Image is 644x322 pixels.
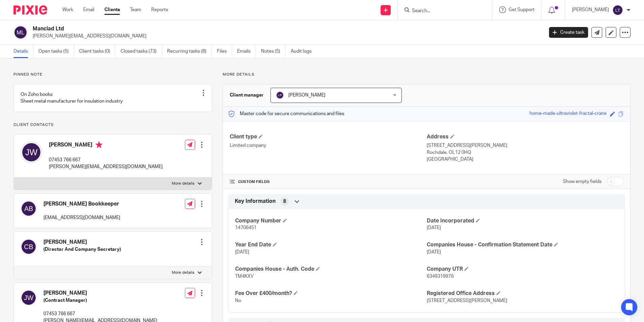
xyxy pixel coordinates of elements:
a: Details [13,45,33,58]
h2: Manclad Ltd [33,25,438,32]
p: Client contacts [13,122,212,128]
span: Key Information [235,198,276,205]
a: Reports [151,6,168,13]
h4: [PERSON_NAME] [43,290,157,297]
span: [DATE] [427,225,441,230]
span: 6349319976 [427,274,454,279]
h4: Company UTR [427,266,618,273]
img: svg%3E [21,141,42,163]
img: svg%3E [13,25,28,39]
label: Show empty fields [563,178,602,185]
p: More details [172,270,194,275]
span: Get Support [509,7,535,12]
a: Team [130,6,141,13]
img: svg%3E [612,5,623,16]
h4: Company Number [235,217,426,224]
i: Primary [96,141,102,148]
p: Rochdale, OL12 0HQ [427,149,623,156]
div: home-made-ultraviolet-fractal-crane [529,110,607,118]
h4: Address [427,133,623,140]
h4: Companies House - Confirmation Statement Date [427,241,618,248]
p: 07453 766 667 [49,157,163,163]
p: [GEOGRAPHIC_DATA] [427,156,623,163]
h4: [PERSON_NAME] [49,141,163,150]
span: No [235,298,241,303]
img: Pixie [13,5,47,15]
p: Limited company [230,142,426,149]
p: More details [172,181,194,186]
h5: (Director And Company Secretary) [43,246,121,253]
p: Master code for secure communications and files [228,110,344,117]
a: Create task [549,27,588,38]
a: Clients [104,6,120,13]
h4: [PERSON_NAME] Bookkeeper [43,200,120,208]
h3: Client manager [230,92,264,99]
a: Recurring tasks (8) [167,45,212,58]
h4: [PERSON_NAME] [43,239,121,246]
p: [PERSON_NAME][EMAIL_ADDRESS][DOMAIN_NAME] [49,163,163,170]
img: svg%3E [21,239,37,255]
p: [PERSON_NAME] [572,6,609,13]
img: svg%3E [276,91,284,99]
a: Emails [237,45,256,58]
span: [DATE] [235,250,249,254]
a: Client tasks (0) [79,45,116,58]
p: [EMAIL_ADDRESS][DOMAIN_NAME] [43,214,120,221]
p: [STREET_ADDRESS][PERSON_NAME] [427,142,623,149]
input: Search [411,8,472,14]
span: TM4KXV [235,274,254,279]
h5: (Contract Manager) [43,297,157,304]
a: Closed tasks (73) [121,45,162,58]
a: Open tasks (5) [38,45,74,58]
span: [DATE] [427,250,441,254]
h4: Registered Office Address [427,290,618,297]
span: [STREET_ADDRESS][PERSON_NAME] [427,298,507,303]
span: 14706451 [235,225,257,230]
a: Audit logs [291,45,317,58]
p: [PERSON_NAME][EMAIL_ADDRESS][DOMAIN_NAME] [33,33,539,39]
p: Pinned note [13,72,212,77]
img: svg%3E [21,290,37,306]
a: Email [83,6,94,13]
a: Work [62,6,73,13]
p: More details [223,72,631,77]
p: 07453 766 667 [43,311,157,317]
h4: Fee Over £400/month? [235,290,426,297]
h4: Year End Date [235,241,426,248]
h4: CUSTOM FIELDS [230,179,426,185]
a: Notes (5) [261,45,286,58]
span: [PERSON_NAME] [288,93,325,98]
h4: Client type [230,133,426,140]
img: svg%3E [21,200,37,217]
h4: Date Incorporated [427,217,618,224]
a: Files [217,45,232,58]
span: 8 [283,198,286,205]
h4: Companies House - Auth. Code [235,266,426,273]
